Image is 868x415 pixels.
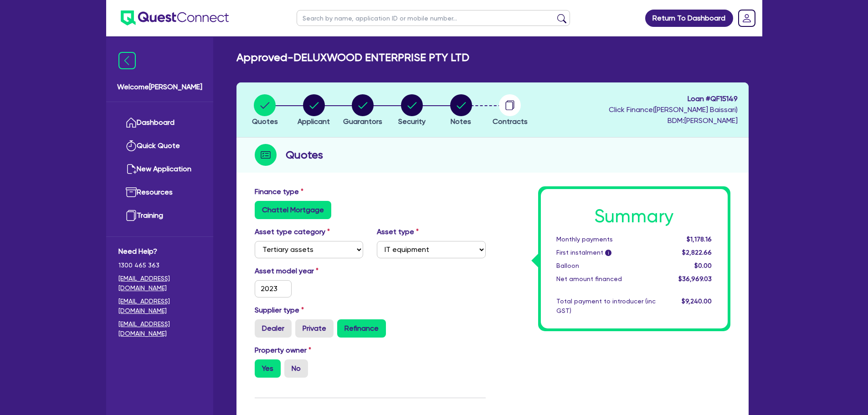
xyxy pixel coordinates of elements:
span: Quotes [252,117,278,126]
button: Guarantors [343,94,383,128]
div: First instalment [550,248,663,257]
span: 1300 465 363 [118,261,201,270]
button: Applicant [297,94,330,128]
a: Dropdown toggle [735,6,759,30]
span: Loan # QF15149 [609,93,738,104]
h2: Approved - DELUXWOOD ENTERPRISE PTY LTD [236,51,469,64]
a: [EMAIL_ADDRESS][DOMAIN_NAME] [118,319,201,338]
label: Asset type category [255,226,330,237]
input: Search by name, application ID or mobile number... [297,10,570,26]
a: [EMAIL_ADDRESS][DOMAIN_NAME] [118,297,201,316]
button: Contracts [492,94,528,128]
label: Yes [255,359,281,378]
span: Need Help? [118,246,201,257]
span: Applicant [298,117,330,126]
button: Security [398,94,426,128]
label: Dealer [255,319,292,338]
label: Refinance [337,319,386,338]
label: Property owner [255,345,311,356]
div: Monthly payments [550,235,663,244]
span: Contracts [493,117,528,126]
img: quick-quote [126,140,137,151]
h1: Summary [556,205,712,227]
label: No [284,359,308,378]
a: [EMAIL_ADDRESS][DOMAIN_NAME] [118,274,201,293]
a: Return To Dashboard [645,10,733,27]
span: Notes [451,117,471,126]
a: New Application [118,158,201,181]
label: Asset model year [248,266,370,277]
label: Finance type [255,186,303,197]
a: Resources [118,181,201,204]
span: BDM: [PERSON_NAME] [609,115,738,126]
span: Guarantors [343,117,382,126]
img: new-application [126,164,137,174]
img: training [126,210,137,221]
div: Total payment to introducer (inc GST) [550,297,663,316]
img: icon-menu-close [118,52,136,69]
img: step-icon [255,144,277,166]
label: Asset type [377,226,419,237]
span: $9,240.00 [682,297,712,305]
a: Quick Quote [118,134,201,158]
label: Supplier type [255,305,304,316]
div: Net amount financed [550,274,663,284]
h2: Quotes [286,147,323,163]
span: $0.00 [694,262,712,269]
span: $2,822.66 [682,249,712,256]
span: Click Finance ( [PERSON_NAME] Baissari ) [609,105,738,114]
label: Chattel Mortgage [255,201,331,219]
span: i [605,250,611,256]
a: Training [118,204,201,227]
label: Private [295,319,334,338]
img: resources [126,187,137,198]
span: Welcome [PERSON_NAME] [117,82,202,92]
span: $1,178.16 [687,236,712,243]
img: quest-connect-logo-blue [121,10,229,26]
span: $36,969.03 [678,275,712,282]
button: Quotes [252,94,278,128]
div: Balloon [550,261,663,271]
button: Notes [450,94,473,128]
span: Security [398,117,426,126]
a: Dashboard [118,111,201,134]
